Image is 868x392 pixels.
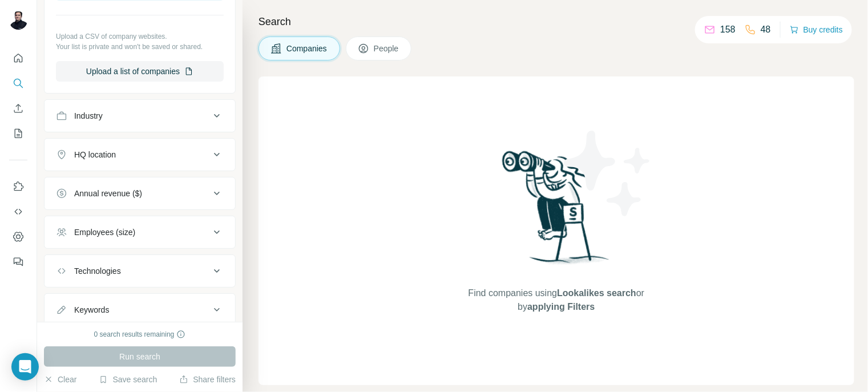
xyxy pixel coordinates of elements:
button: Industry [45,102,235,130]
div: HQ location [74,149,116,160]
img: Avatar [9,11,27,30]
img: Surfe Illustration - Stars [556,122,659,225]
button: Search [9,73,27,94]
button: Technologies [45,257,235,285]
button: Use Surfe API [9,201,27,222]
button: Save search [99,374,157,385]
p: 158 [720,23,736,37]
div: Open Intercom Messenger [11,353,39,381]
button: My lists [9,123,27,144]
button: Feedback [9,252,27,272]
button: Upload a list of companies [56,61,224,82]
button: Enrich CSV [9,98,27,119]
div: Annual revenue ($) [74,188,142,199]
p: Upload a CSV of company websites. [56,31,224,42]
div: Keywords [74,304,109,316]
div: Technologies [74,265,121,277]
div: Industry [74,110,103,122]
button: HQ location [45,141,235,168]
div: Employees (size) [74,227,135,238]
div: 0 search results remaining [94,329,186,340]
button: Buy credits [790,22,843,38]
button: Quick start [9,48,27,68]
h4: Search [259,14,854,30]
span: People [374,43,400,54]
span: applying Filters [527,302,595,312]
p: Your list is private and won't be saved or shared. [56,42,224,52]
button: Annual revenue ($) [45,180,235,207]
span: Lookalikes search [557,288,636,298]
button: Keywords [45,296,235,324]
span: Find companies using or by [465,286,648,314]
p: 48 [761,23,771,37]
button: Dashboard [9,227,27,247]
button: Use Surfe on LinkedIn [9,176,27,197]
button: Share filters [179,374,236,385]
button: Employees (size) [45,219,235,246]
span: Companies [286,43,328,54]
img: Surfe Illustration - Woman searching with binoculars [497,148,616,275]
button: Clear [44,374,76,385]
